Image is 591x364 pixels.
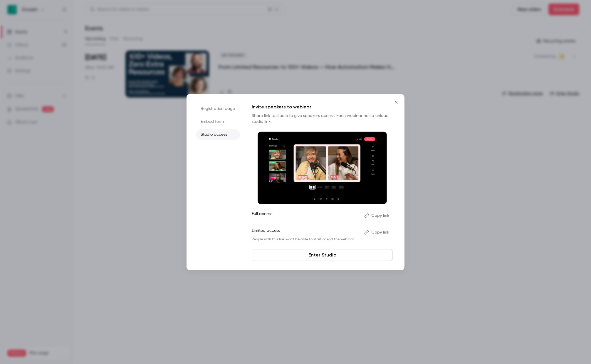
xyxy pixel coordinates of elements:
[252,249,393,261] a: Enter Studio
[196,129,240,140] li: Studio access
[390,96,402,108] button: Close
[252,228,360,237] p: Limited access
[196,103,240,114] li: Registration page
[252,103,393,110] p: Invite speakers to webinar
[362,211,393,220] button: Copy link
[252,211,360,220] p: Full access
[362,228,393,237] button: Copy link
[196,116,240,127] li: Embed form
[252,113,393,125] p: Share link to studio to give speakers access. Each webinar has a unique studio link.
[258,132,387,204] img: Invite speakers to webinar
[252,237,360,242] p: People with this link won't be able to start or end the webinar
